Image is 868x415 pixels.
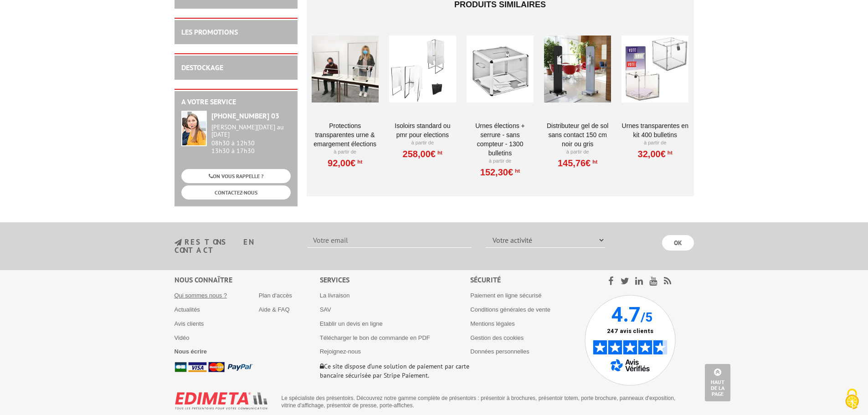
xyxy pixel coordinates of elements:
[591,159,597,165] sup: HT
[841,388,863,410] img: Cookies (fenêtre modale)
[470,348,529,355] a: Données personnelles
[259,306,290,313] a: Aide & FAQ
[175,275,320,285] div: Nous connaître
[638,151,673,157] a: 32,00€HT
[320,362,471,380] p: Ce site dispose d’une solution de paiement par carte bancaire sécurisée par Stripe Paiement.
[355,159,362,165] sup: HT
[480,169,520,175] a: 152,30€HT
[621,139,688,147] p: À partir de
[175,306,200,313] a: Actualités
[621,121,688,139] a: Urnes transparentes en kit 400 bulletins
[181,111,207,146] img: widget-service.jpg
[181,169,291,183] a: ON VOUS RAPPELLE ?
[558,160,597,166] a: 145,76€HT
[389,121,456,139] a: ISOLOIRS STANDARD OU PMR POUR ELECTIONS
[312,149,379,156] p: À partir de
[320,306,331,313] a: SAV
[320,275,471,285] div: Services
[470,292,541,299] a: Paiement en ligne sécurisé
[175,334,190,341] a: Vidéo
[181,27,238,36] a: LES PROMOTIONS
[211,123,291,155] div: 08h30 à 12h30 13h30 à 17h30
[259,292,292,299] a: Plan d'accès
[181,98,291,106] h2: A votre service
[544,121,611,149] a: DISTRIBUTEUR GEL DE SOL SANS CONTACT 150 cm NOIR OU GRIS
[544,149,611,156] p: À partir de
[181,185,291,200] a: CONTACTEZ-NOUS
[513,168,520,174] sup: HT
[662,235,694,251] input: OK
[320,320,383,327] a: Etablir un devis en ligne
[436,149,442,156] sup: HT
[175,320,204,327] a: Avis clients
[312,121,379,149] a: Protections Transparentes Urne & Emargement élections
[470,334,524,341] a: Gestion des cookies
[403,151,442,157] a: 258,00€HT
[705,364,730,401] a: Haut de la page
[470,306,550,313] a: Conditions générales de vente
[175,348,207,355] a: Nous écrire
[211,111,279,120] strong: [PHONE_NUMBER] 03
[175,292,227,299] a: Qui sommes nous ?
[666,149,673,156] sup: HT
[175,239,182,246] img: newsletter.jpg
[308,232,472,248] input: Votre email
[282,395,687,409] p: Le spécialiste des présentoirs. Découvrez notre gamme complète de présentoirs : présentoir à broc...
[585,295,676,386] img: Avis Vérifiés - 4.7 sur 5 - 247 avis clients
[836,384,868,415] button: Cookies (fenêtre modale)
[175,238,294,254] h3: restons en contact
[328,160,362,166] a: 92,00€HT
[470,275,585,285] div: Sécurité
[320,348,361,355] a: Rejoignez-nous
[320,292,350,299] a: La livraison
[181,63,223,72] a: DESTOCKAGE
[320,334,430,341] a: Télécharger le bon de commande en PDF
[211,123,291,139] div: [PERSON_NAME][DATE] au [DATE]
[389,139,456,147] p: À partir de
[470,320,515,327] a: Mentions légales
[467,121,534,158] a: Urnes élections + Serrure - Sans compteur - 1300 bulletins
[467,158,534,165] p: À partir de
